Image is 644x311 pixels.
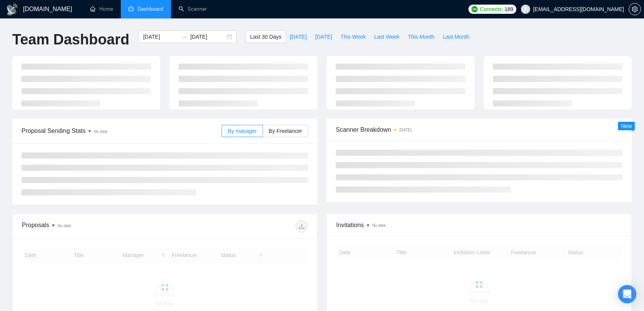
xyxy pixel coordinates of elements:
[21,126,222,136] span: Proposal Sending Stats
[443,33,469,41] span: Last Month
[6,3,18,16] img: logo
[22,220,165,232] div: Proposals
[480,5,503,13] span: Connects:
[629,6,641,12] a: setting
[90,6,113,12] a: homeHome
[340,33,366,41] span: This Week
[246,31,286,43] button: Last 30 Days
[269,128,302,134] span: By Freelancer
[629,6,641,12] span: setting
[311,31,336,43] button: [DATE]
[618,285,636,303] div: Open Intercom Messenger
[179,6,207,12] a: searchScanner
[523,7,528,12] span: user
[286,31,311,43] button: [DATE]
[439,31,473,43] button: Last Month
[472,6,478,12] img: upwork-logo.png
[128,6,134,11] span: dashboard
[12,31,129,49] h1: Team Dashboard
[504,5,513,13] span: 189
[138,6,163,12] span: Dashboard
[336,220,622,230] span: Invitations
[404,31,439,43] button: This Month
[250,33,281,41] span: Last 30 Days
[336,31,370,43] button: This Week
[143,33,178,41] input: Start date
[181,34,187,40] span: to
[621,123,632,129] span: New
[336,125,623,134] span: Scanner Breakdown
[629,3,641,15] button: setting
[372,223,386,228] span: No data
[181,34,187,40] span: swap-right
[374,33,399,41] span: Last Week
[190,33,225,41] input: End date
[228,128,256,134] span: By manager
[408,33,434,41] span: This Month
[399,128,411,132] time: [DATE]
[94,129,107,134] span: No data
[58,224,71,228] span: No data
[290,33,307,41] span: [DATE]
[315,33,332,41] span: [DATE]
[370,31,404,43] button: Last Week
